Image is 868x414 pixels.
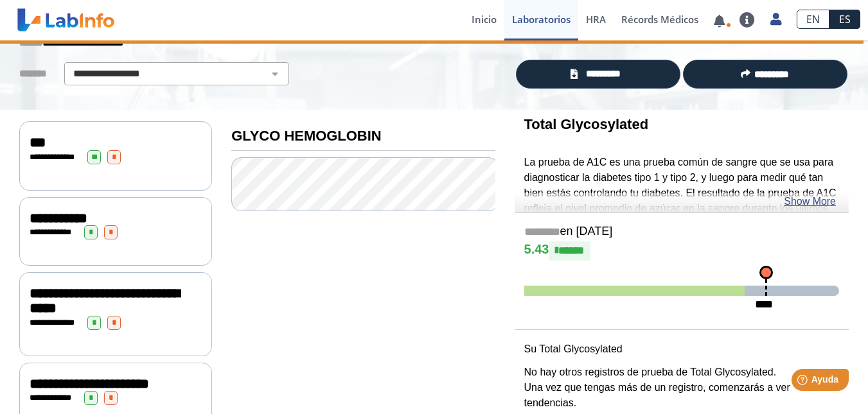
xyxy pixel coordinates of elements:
[829,10,860,29] a: ES
[797,10,829,29] a: EN
[524,225,839,239] h5: en [DATE]
[524,155,839,308] p: La prueba de A1C es una prueba común de sangre que se usa para diagnosticar la diabetes tipo 1 y ...
[524,341,839,357] p: Su Total Glycosylated
[754,364,854,400] iframe: Help widget launcher
[524,365,839,411] p: No hay otros registros de prueba de Total Glycosylated. Una vez que tengas más de un registro, co...
[524,241,839,261] h4: 5.43
[524,116,649,132] b: Total Glycosylated
[231,128,381,144] b: GLYCO HEMOGLOBIN
[586,13,606,26] span: HRA
[784,194,836,209] a: Show More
